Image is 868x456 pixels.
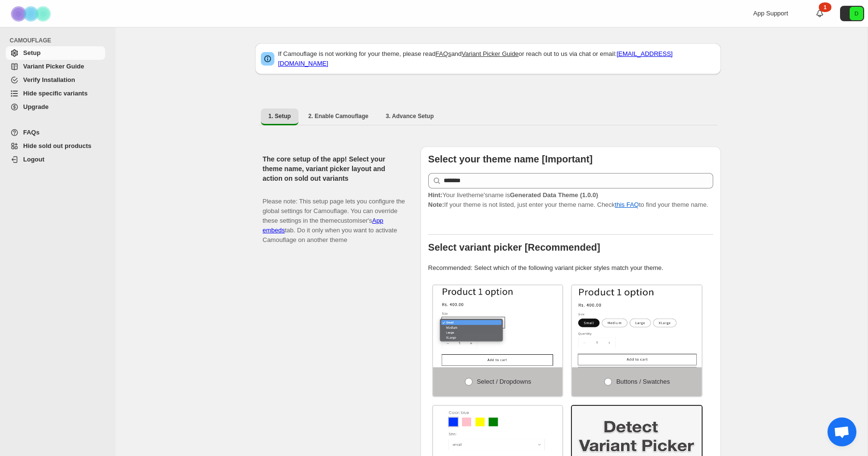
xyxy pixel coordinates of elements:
p: If Camouflage is not working for your theme, please read and or reach out to us via chat or email: [278,49,715,68]
span: Upgrade [23,103,49,110]
a: FAQs [435,50,451,57]
span: Verify Installation [23,76,75,83]
a: Upgrade [6,100,105,114]
p: If your theme is not listed, just enter your theme name. Check to find your theme name. [428,190,713,210]
span: 3. Advance Setup [386,112,434,120]
text: D [854,11,858,16]
span: Setup [23,49,41,56]
p: Please note: This setup page lets you configure the global settings for Camouflage. You can overr... [263,187,405,245]
span: Avatar with initials D [850,7,863,20]
span: App Support [753,10,788,17]
a: Variant Picker Guide [461,50,518,57]
span: Buttons / Swatches [616,378,670,385]
a: Hide sold out products [6,139,105,153]
strong: Generated Data Theme (1.0.0) [510,191,598,199]
a: Verify Installation [6,73,105,87]
span: CAMOUFLAGE [10,37,109,44]
span: Logout [23,156,44,163]
img: Buttons / Swatches [572,285,702,367]
img: Camouflage [8,0,56,27]
span: Hide specific variants [23,90,88,97]
span: 1. Setup [269,112,291,120]
div: 1 [819,2,831,12]
button: Avatar with initials D [840,6,864,21]
span: FAQs [23,129,40,136]
h2: The core setup of the app! Select your theme name, variant picker layout and action on sold out v... [263,154,405,183]
span: Your live theme's name is [428,191,598,199]
p: Recommended: Select which of the following variant picker styles match your theme. [428,263,713,273]
a: Hide specific variants [6,87,105,100]
span: 2. Enable Camouflage [308,112,368,120]
a: Setup [6,46,105,60]
img: Select / Dropdowns [433,285,563,367]
span: Variant Picker Guide [23,63,84,70]
a: 1 [815,9,825,18]
b: Select variant picker [Recommended] [428,242,600,253]
a: Variant Picker Guide [6,60,105,73]
b: Select your theme name [Important] [428,154,593,164]
span: Hide sold out products [23,142,92,149]
strong: Note: [428,201,444,208]
strong: Hint: [428,191,443,199]
a: FAQs [6,126,105,139]
a: Logout [6,153,105,166]
a: this FAQ [615,201,639,208]
span: Select / Dropdowns [477,378,531,385]
div: Ouvrir le chat [827,417,856,446]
